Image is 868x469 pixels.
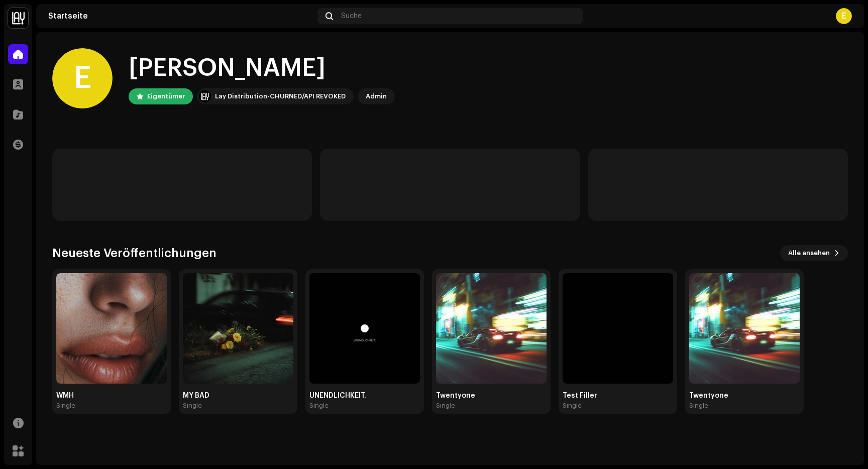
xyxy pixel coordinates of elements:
[563,402,582,410] div: Single
[341,12,362,20] span: Suche
[366,90,387,102] div: Admin
[780,245,848,261] button: Alle ansehen
[309,273,420,384] img: e3635dce-fe14-4bc7-a94b-eadfc42f8642
[52,48,113,108] div: E
[199,90,211,102] img: 9eb99177-7e7a-45d5-8073-fef7358786d3
[147,90,185,102] div: Eigentümer
[183,402,202,410] div: Single
[309,402,329,410] div: Single
[563,273,673,384] img: 22aed9ad-4f61-4a53-ab37-e6ee2941163d
[563,392,673,400] div: Test Filler
[836,8,852,24] div: E
[689,273,800,384] img: f89f7d93-9326-4d1d-8bc4-4887973c2afb
[56,273,167,384] img: c6b0db8e-f7bc-4b17-a7f6-d2855f6656f2
[8,8,28,28] img: 9eb99177-7e7a-45d5-8073-fef7358786d3
[436,402,455,410] div: Single
[788,243,830,263] span: Alle ansehen
[215,90,346,102] div: Lay Distribution-CHURNED/API REVOKED
[56,392,167,400] div: WMH
[48,12,313,20] div: Startseite
[689,392,800,400] div: Twentyone
[56,402,75,410] div: Single
[183,392,293,400] div: MY BAD
[129,52,395,84] div: [PERSON_NAME]
[309,392,420,400] div: UNENDLICHKEIT.
[183,273,293,384] img: 812e86e1-9369-4dde-a78a-a352ad9fdf85
[689,402,708,410] div: Single
[436,392,547,400] div: Twentyone
[52,245,216,261] h3: Neueste Veröffentlichungen
[436,273,547,384] img: 83e18b07-78c0-4d9f-9c38-48a24452d0df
